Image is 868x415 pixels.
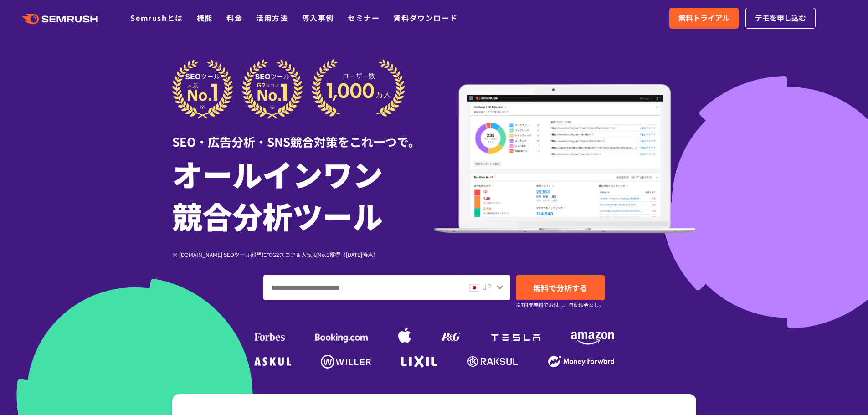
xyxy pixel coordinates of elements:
div: SEO・広告分析・SNS競合対策をこれ一つで。 [172,119,434,150]
span: デモを申し込む [755,12,806,24]
input: ドメイン、キーワードまたはURLを入力してください [264,275,461,300]
a: 資料ダウンロード [393,12,457,23]
div: ※ [DOMAIN_NAME] SEOツール部門にてG2スコア＆人気度No.1獲得（[DATE]時点） [172,250,434,259]
a: デモを申し込む [745,8,816,29]
span: 無料トライアル [678,12,729,24]
a: 導入事例 [302,12,334,23]
a: 料金 [226,12,242,23]
span: 無料で分析する [533,282,587,293]
a: 機能 [197,12,213,23]
small: ※7日間無料でお試し。自動課金なし。 [516,301,604,309]
a: 無料トライアル [669,8,739,29]
a: Semrushとは [130,12,183,23]
a: セミナー [348,12,380,23]
h1: オールインワン 競合分析ツール [172,153,434,236]
a: 活用方法 [256,12,288,23]
span: JP [483,281,492,292]
a: 無料で分析する [516,275,605,300]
